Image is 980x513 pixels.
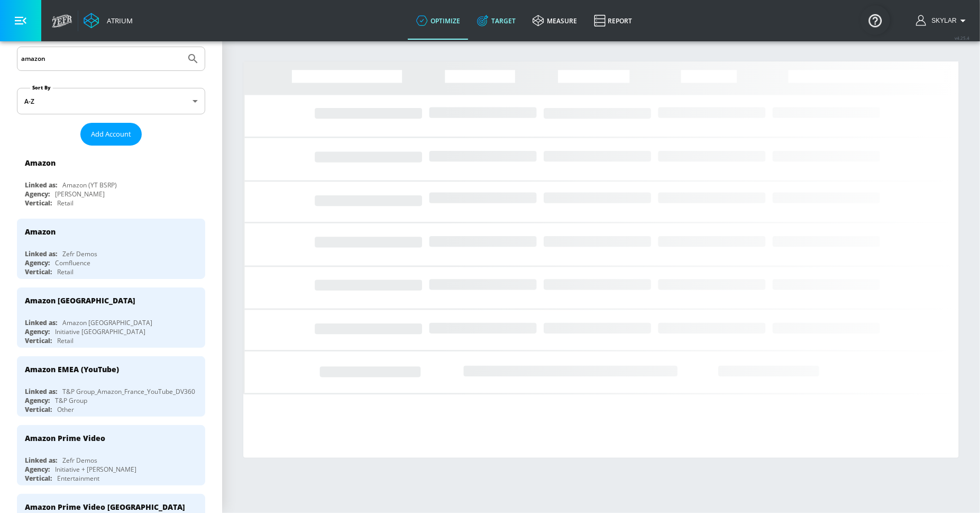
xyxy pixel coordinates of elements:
[62,456,97,465] div: Zefr Demos
[17,219,205,279] div: AmazonLinked as:Zefr DemosAgency:ComfluenceVertical:Retail
[17,425,205,485] div: Amazon Prime VideoLinked as:Zefr DemosAgency:Initiative + [PERSON_NAME]Vertical:Entertainment
[25,364,119,374] div: Amazon EMEA (YouTube)
[25,190,50,199] div: Agency:
[55,190,105,199] div: [PERSON_NAME]
[25,405,52,414] div: Vertical:
[84,13,133,29] a: Atrium
[25,465,50,474] div: Agency:
[62,387,195,396] div: T&P Group_Amazon_France_YouTube_DV360
[57,405,74,414] div: Other
[55,327,145,336] div: Initiative [GEOGRAPHIC_DATA]
[860,5,890,35] button: Open Resource Center
[25,327,50,336] div: Agency:
[25,396,50,405] div: Agency:
[62,318,152,327] div: Amazon [GEOGRAPHIC_DATA]
[928,17,957,24] span: login as: skylar.britton@zefr.com
[103,16,133,25] div: Atrium
[57,336,74,345] div: Retail
[25,258,50,267] div: Agency:
[25,267,52,276] div: Vertical:
[55,465,136,474] div: Initiative + [PERSON_NAME]
[25,181,57,190] div: Linked as:
[91,128,131,140] span: Add Account
[57,474,99,483] div: Entertainment
[25,474,52,483] div: Vertical:
[17,356,205,417] div: Amazon EMEA (YouTube)Linked as:T&P Group_Amazon_France_YouTube_DV360Agency:T&P GroupVertical:Other
[25,336,52,345] div: Vertical:
[25,227,56,237] div: Amazon
[25,249,57,258] div: Linked as:
[17,150,205,210] div: AmazonLinked as:Amazon (YT BSRP)Agency:[PERSON_NAME]Vertical:Retail
[25,318,57,327] div: Linked as:
[25,502,185,512] div: Amazon Prime Video [GEOGRAPHIC_DATA]
[57,267,74,276] div: Retail
[30,84,53,91] label: Sort By
[21,52,181,66] input: Search by name
[524,2,585,40] a: measure
[55,396,87,405] div: T&P Group
[955,35,969,41] span: v 4.25.4
[916,14,969,27] button: Skylar
[408,2,469,40] a: optimize
[80,123,142,146] button: Add Account
[57,199,74,208] div: Retail
[25,199,52,208] div: Vertical:
[25,456,57,465] div: Linked as:
[62,249,97,258] div: Zefr Demos
[585,2,641,40] a: Report
[62,181,117,190] div: Amazon (YT BSRP)
[181,47,205,70] button: Submit Search
[25,387,57,396] div: Linked as:
[55,258,90,267] div: Comfluence
[469,2,524,40] a: Target
[25,295,135,305] div: Amazon [GEOGRAPHIC_DATA]
[17,287,205,348] div: Amazon [GEOGRAPHIC_DATA]Linked as:Amazon [GEOGRAPHIC_DATA]Agency:Initiative [GEOGRAPHIC_DATA]Vert...
[17,88,205,114] div: A-Z
[25,158,56,168] div: Amazon
[25,433,105,443] div: Amazon Prime Video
